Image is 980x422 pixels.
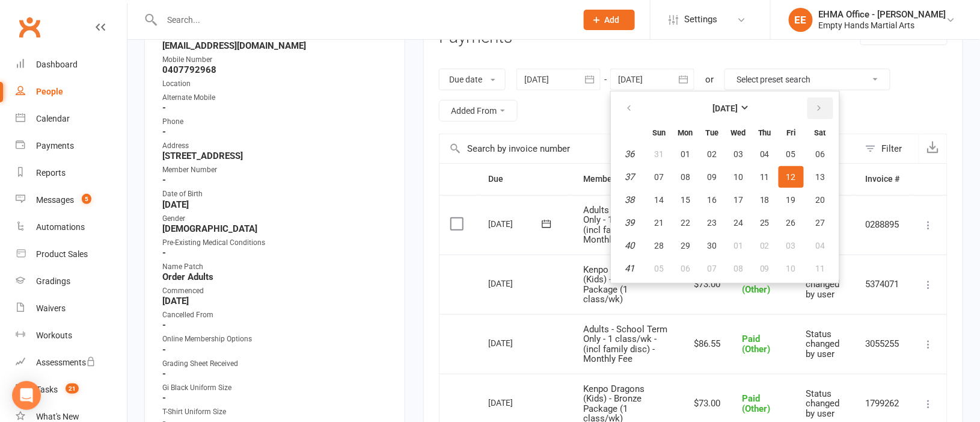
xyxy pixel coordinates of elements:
div: [DATE] [488,274,544,293]
span: 05 [654,264,664,273]
button: 08 [673,166,698,188]
span: 20 [816,195,825,205]
button: 06 [673,258,698,279]
strong: [DEMOGRAPHIC_DATA] [162,223,389,234]
div: Address [162,140,389,152]
button: 07 [646,166,672,188]
button: 01 [726,235,751,256]
span: 05 [786,149,796,159]
span: 12 [786,172,796,182]
span: 06 [681,264,690,273]
span: 24 [733,218,743,228]
span: Kenpo Dragons (Kids) - Bronze Package (1 class/wk) [583,264,645,305]
span: Status changed by user [806,269,840,300]
div: Phone [162,116,389,128]
a: Product Sales [16,241,127,268]
div: Gradings [36,276,70,286]
button: 05 [779,143,804,165]
button: 15 [673,189,698,211]
button: 22 [673,212,698,234]
input: Search by invoice number [439,134,859,163]
button: 09 [752,258,777,279]
span: 21 [654,218,664,228]
span: 30 [707,241,717,250]
strong: 0407792968 [162,64,389,75]
span: 19 [786,195,796,205]
td: $73.00 [680,255,732,314]
a: Payments [16,132,127,160]
button: 10 [726,166,751,188]
span: 09 [760,264,770,273]
button: 09 [699,166,724,188]
button: 18 [752,189,777,211]
small: Tuesday [705,128,718,137]
strong: - [162,175,389,185]
span: 07 [654,172,664,182]
button: 04 [805,235,836,256]
div: People [36,87,63,96]
div: Pre-Existing Medical Conditions [162,237,389,249]
button: 11 [805,258,836,279]
div: Product Sales [36,249,88,259]
span: 09 [707,172,717,182]
a: Tasks 21 [16,376,127,403]
td: 0288895 [855,195,911,255]
button: 27 [805,212,836,234]
em: 38 [625,194,635,205]
button: 16 [699,189,724,211]
span: 16 [707,195,717,205]
span: 04 [760,149,770,159]
span: Paid (Other) [743,393,771,414]
button: 03 [726,143,751,165]
button: 07 [699,258,724,279]
button: 23 [699,212,724,234]
div: Calendar [36,114,70,123]
div: Waivers [36,303,66,313]
span: 25 [760,218,770,228]
div: Grading Sheet Received [162,358,389,370]
span: 07 [707,264,717,273]
span: 5 [82,194,91,204]
div: Filter [882,141,902,156]
a: Waivers [16,295,127,322]
button: 14 [646,189,672,211]
div: Open Intercom Messenger [12,381,41,410]
button: 19 [779,189,804,211]
div: Commenced [162,285,389,297]
small: Thursday [758,128,771,137]
div: Empty Hands Martial Arts [819,20,946,31]
a: Dashboard [16,51,127,78]
div: Online Membership Options [162,334,389,345]
span: Adults - School Term Only - 1 class/wk - (incl family disc) - Monthly Fee [583,205,667,246]
span: Paid (Other) [743,274,771,295]
div: [DATE] [488,393,544,412]
span: Settings [684,6,717,33]
div: Member Number [162,164,389,176]
strong: - [162,368,389,379]
small: Monday [678,128,693,137]
a: Gradings [16,268,127,295]
div: EE [789,8,813,32]
td: $86.55 [680,314,732,374]
div: Automations [36,222,85,232]
a: Calendar [16,105,127,132]
span: 14 [654,195,664,205]
button: Added From [439,100,518,122]
h3: Payments [439,28,512,47]
button: 25 [752,212,777,234]
span: 13 [816,172,825,182]
span: 11 [816,264,825,273]
button: 26 [779,212,804,234]
td: 5374071 [855,255,911,314]
span: Adults - School Term Only - 1 class/wk - (incl family disc) - Monthly Fee [583,324,667,365]
span: 26 [786,218,796,228]
button: 29 [673,235,698,256]
button: 06 [805,143,836,165]
small: Sunday [652,128,666,137]
a: Workouts [16,322,127,349]
em: 39 [625,217,635,228]
div: Alternate Mobile [162,92,389,104]
div: Assessments [36,358,96,367]
div: What's New [36,412,79,421]
button: 17 [726,189,751,211]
